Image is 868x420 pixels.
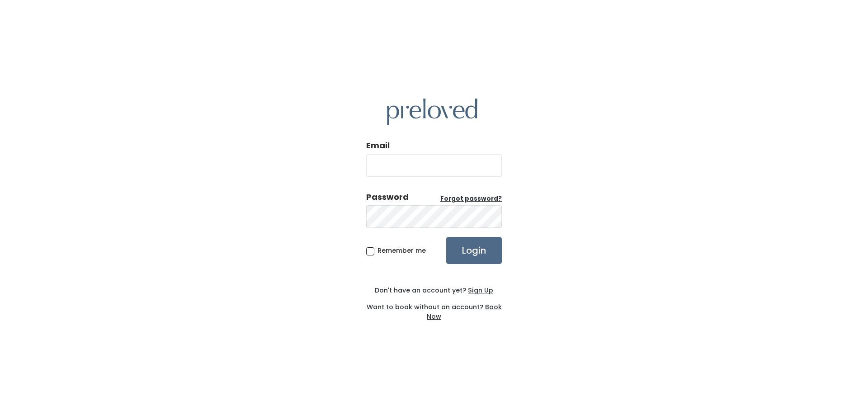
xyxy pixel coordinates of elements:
img: preloved logo [387,99,477,125]
div: Want to book without an account? [366,295,502,321]
div: Password [366,191,409,203]
a: Forgot password? [440,194,502,203]
u: Forgot password? [440,194,502,203]
label: Email [366,140,390,151]
span: Remember me [377,246,426,255]
input: Login [446,237,502,264]
u: Sign Up [468,286,493,295]
div: Don't have an account yet? [366,286,502,295]
a: Book Now [427,302,502,321]
a: Sign Up [466,286,493,295]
